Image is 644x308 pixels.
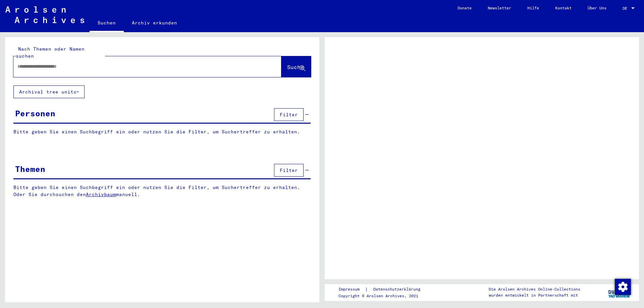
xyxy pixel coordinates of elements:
button: Filter [274,164,304,177]
span: Suche [287,64,304,70]
span: DE [623,6,630,11]
a: Suchen [90,15,124,32]
p: Bitte geben Sie einen Suchbegriff ein oder nutzen Sie die Filter, um Suchertreffer zu erhalten. O... [13,184,311,198]
span: Filter [280,167,298,173]
a: Datenschutzerklärung [368,286,428,293]
button: Archival tree units [13,85,85,98]
div: Personen [15,107,55,119]
mat-label: Nach Themen oder Namen suchen [16,46,85,59]
button: Filter [274,108,304,121]
a: Archivbaum [86,191,116,197]
img: yv_logo.png [607,284,632,301]
img: Arolsen_neg.svg [5,6,84,23]
div: | [338,286,428,293]
p: Copyright © Arolsen Archives, 2021 [338,293,428,299]
a: Impressum [338,286,365,293]
a: Archiv erkunden [124,15,185,31]
p: Bitte geben Sie einen Suchbegriff ein oder nutzen Sie die Filter, um Suchertreffer zu erhalten. [13,128,311,135]
img: Zustimmung ändern [615,279,631,295]
span: Filter [280,112,298,118]
p: wurden entwickelt in Partnerschaft mit [489,292,580,298]
div: Themen [15,163,45,175]
p: Die Arolsen Archives Online-Collections [489,286,580,292]
button: Suche [281,56,311,77]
